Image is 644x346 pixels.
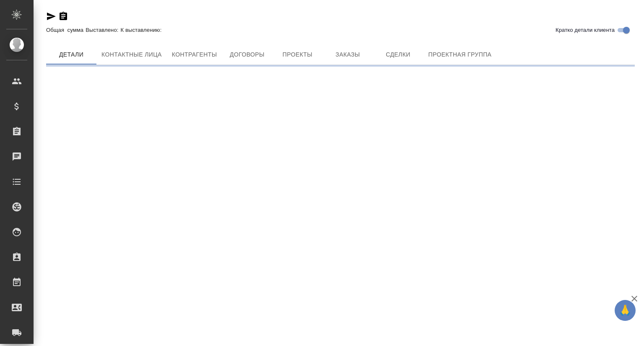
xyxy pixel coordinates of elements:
button: Скопировать ссылку для ЯМессенджера [46,11,56,21]
button: Скопировать ссылку [58,11,68,21]
span: Контрагенты [172,49,217,60]
span: Сделки [378,49,418,60]
span: Контактные лица [101,49,162,60]
span: 🙏 [618,302,632,319]
span: Договоры [227,49,267,60]
span: Кратко детали клиента [556,26,615,34]
span: Детали [51,49,91,60]
button: 🙏 [615,300,636,321]
span: Заказы [327,49,368,60]
p: Выставлено: [86,27,120,33]
span: Проекты [277,49,317,60]
span: Проектная группа [428,49,491,60]
p: К выставлению: [121,27,164,33]
p: Общая сумма [46,27,86,33]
